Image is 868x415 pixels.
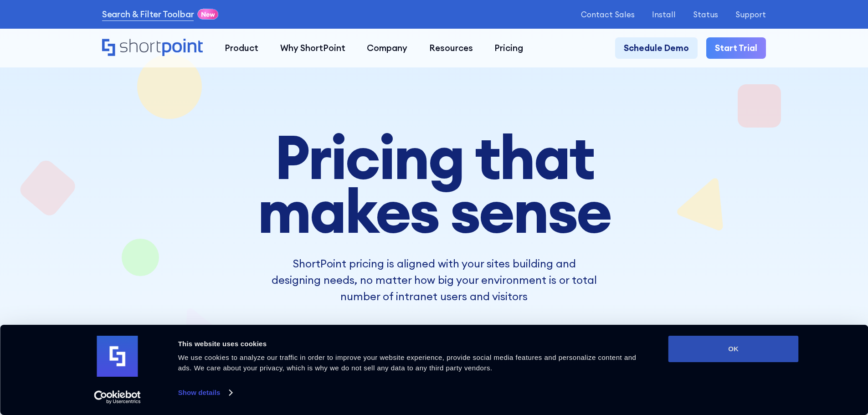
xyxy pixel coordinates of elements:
button: OK [668,336,799,362]
a: Search & Filter Toolbar [102,8,194,21]
div: This website uses cookies [178,338,648,349]
div: Pricing [494,41,523,55]
span: We use cookies to analyze our traffic in order to improve your website experience, provide social... [178,354,637,372]
a: Home [102,39,203,57]
a: Company [356,37,418,59]
div: Product [225,41,258,55]
div: Company [367,41,407,55]
a: Status [693,10,718,19]
div: Why ShortPoint [280,41,345,55]
a: Resources [418,37,484,59]
h1: Pricing that makes sense [190,130,678,238]
p: ShortPoint pricing is aligned with your sites building and designing needs, no matter how big you... [271,256,596,304]
a: Schedule Demo [615,37,698,59]
a: Install [652,10,676,19]
a: Start Trial [706,37,766,59]
a: Product [214,37,269,59]
a: Contact Sales [581,10,635,19]
a: Pricing [484,37,534,59]
img: logo [97,336,138,377]
a: Support [735,10,766,19]
a: Why ShortPoint [269,37,356,59]
a: Usercentrics Cookiebot - opens in a new window [77,390,157,404]
div: Resources [429,41,473,55]
a: Show details [178,386,232,400]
